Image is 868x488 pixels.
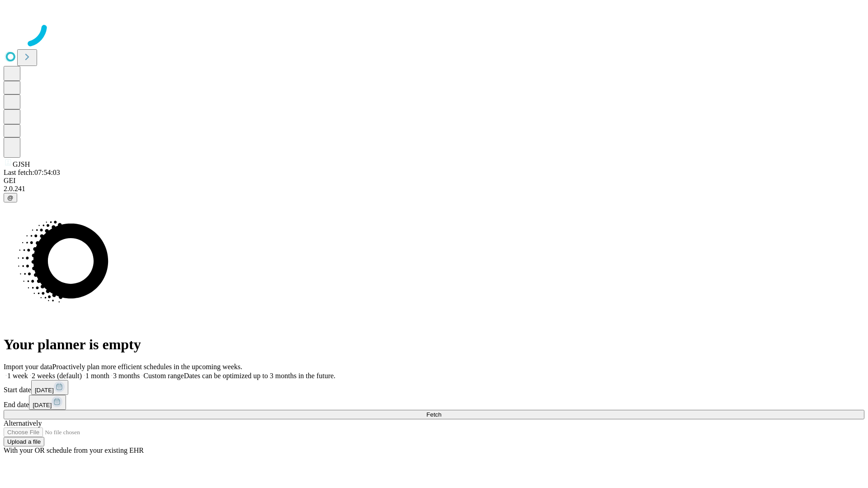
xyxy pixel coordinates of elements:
[184,372,335,380] span: Dates can be optimized up to 3 months in the future.
[4,177,864,185] div: GEI
[4,193,17,202] button: @
[4,419,42,427] span: Alternatively
[4,437,44,446] button: Upload a file
[35,387,54,394] span: [DATE]
[33,402,52,408] span: [DATE]
[4,336,864,353] h1: Your planner is empty
[32,372,82,380] span: 2 weeks (default)
[143,372,184,380] span: Custom range
[52,363,242,371] span: Proactively plan more efficient schedules in the upcoming weeks.
[13,160,30,168] span: GJSH
[4,410,864,419] button: Fetch
[426,411,441,418] span: Fetch
[4,446,144,454] span: With your OR schedule from your existing EHR
[4,395,864,410] div: End date
[113,372,140,380] span: 3 months
[85,372,109,380] span: 1 month
[4,363,52,371] span: Import your data
[4,380,864,395] div: Start date
[4,169,60,176] span: Last fetch: 07:54:03
[7,372,28,380] span: 1 week
[4,185,864,193] div: 2.0.241
[7,194,14,201] span: @
[31,380,68,395] button: [DATE]
[29,395,66,410] button: [DATE]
